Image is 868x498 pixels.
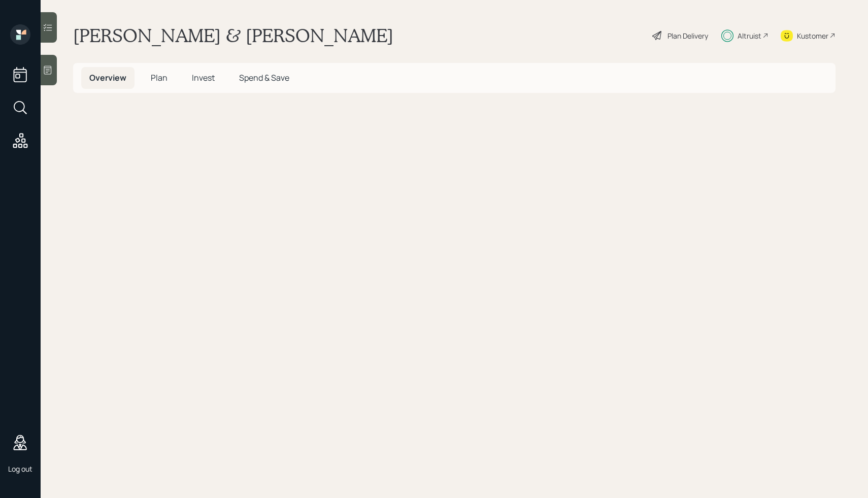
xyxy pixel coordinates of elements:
[151,72,168,83] span: Plan
[192,72,215,83] span: Invest
[89,72,126,83] span: Overview
[667,30,708,41] div: Plan Delivery
[738,30,761,41] div: Altruist
[239,72,289,83] span: Spend & Save
[797,30,828,41] div: Kustomer
[8,464,32,474] div: Log out
[73,24,393,47] h1: [PERSON_NAME] & [PERSON_NAME]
